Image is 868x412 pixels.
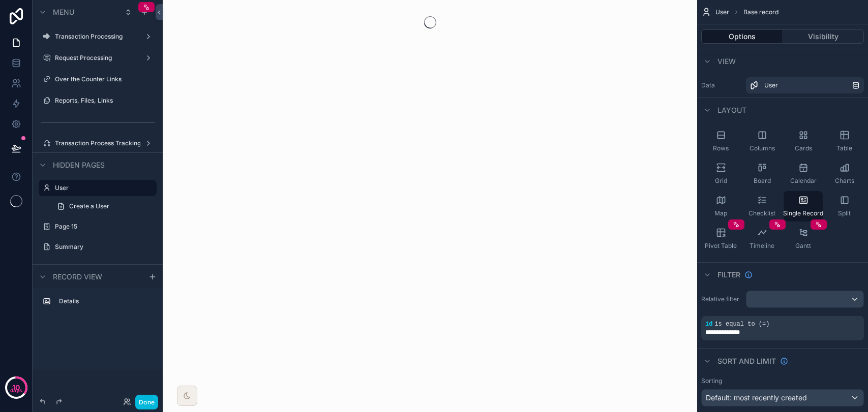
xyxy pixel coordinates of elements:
[790,177,817,185] span: Calendar
[10,387,22,395] p: days
[746,77,864,93] a: User
[717,356,776,366] span: Sort And Limit
[55,54,136,62] label: Request Processing
[835,177,854,185] span: Charts
[55,75,151,83] label: Over the Counter Links
[784,126,823,156] button: Cards
[701,191,740,221] button: Map
[701,224,740,254] button: Pivot Table
[701,159,740,189] button: Grid
[55,33,136,41] label: Transaction Processing
[783,29,864,44] button: Visibility
[750,242,774,250] span: Timeline
[742,126,782,156] button: Columns
[764,81,778,89] span: User
[749,209,775,217] span: Checklist
[33,289,163,320] div: scrollable content
[55,184,151,192] label: User
[715,177,727,185] span: Grid
[706,393,807,402] span: Default: most recently created
[705,321,712,328] span: id
[55,223,151,231] label: Page 15
[701,81,742,89] label: Data
[715,8,729,16] span: User
[750,144,775,152] span: Columns
[12,383,20,393] p: 10
[701,389,864,406] button: Default: most recently created
[825,126,864,156] button: Table
[714,209,727,217] span: Map
[53,160,105,170] span: Hidden pages
[742,224,782,254] button: Timeline
[742,191,782,221] button: Checklist
[713,144,729,152] span: Rows
[55,243,151,251] label: Summary
[743,8,779,16] span: Base record
[701,29,783,44] button: Options
[838,209,851,217] span: Split
[795,144,812,152] span: Cards
[69,202,109,210] span: Create a User
[55,139,140,147] label: Transaction Process Tracking
[717,105,746,115] span: Layout
[53,272,102,282] span: Record view
[784,159,823,189] button: Calendar
[59,297,148,305] label: Details
[714,321,769,328] span: is equal to (=)
[705,242,737,250] span: Pivot Table
[717,56,736,67] span: View
[825,159,864,189] button: Charts
[55,97,151,105] label: Reports, Files, Links
[836,144,852,152] span: Table
[53,7,74,17] span: Menu
[825,191,864,221] button: Split
[701,295,742,303] label: Relative filter
[701,377,722,385] label: Sorting
[795,242,811,250] span: Gantt
[717,270,740,280] span: Filter
[701,126,740,156] button: Rows
[784,224,823,254] button: Gantt
[783,209,823,217] span: Single Record
[754,177,771,185] span: Board
[742,159,782,189] button: Board
[135,395,158,409] button: Done
[784,191,823,221] button: Single Record
[51,198,157,214] a: Create a User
